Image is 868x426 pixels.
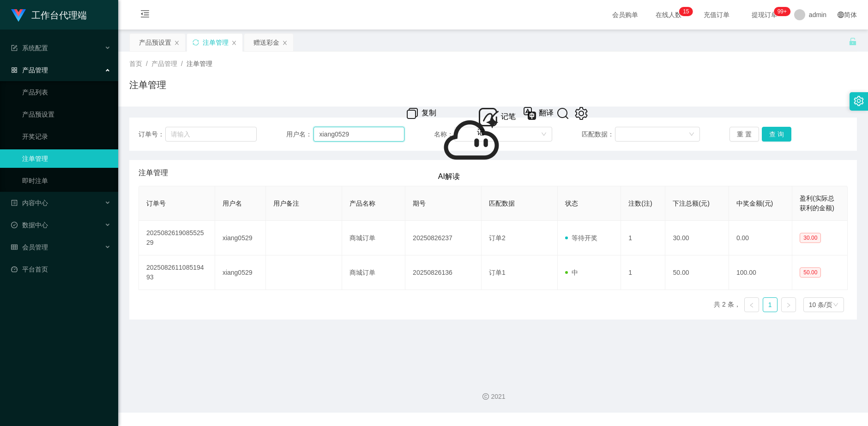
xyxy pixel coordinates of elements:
i: 图标: right [786,302,791,308]
td: 20250826136 [405,255,482,290]
li: 下一页 [781,297,796,312]
span: / [181,60,183,67]
span: 订单号： [139,130,165,139]
span: 注单管理 [187,60,212,67]
span: 内容中心 [11,199,48,207]
i: 图标: unlock [849,37,857,46]
span: 产品名称 [350,200,375,207]
td: 100.00 [729,255,792,290]
a: 图标: dashboard平台首页 [11,260,111,278]
img: note_menu_logo.png [477,106,499,128]
sup: 975 [774,7,790,16]
i: 图标: setting [854,96,864,106]
i: 图标: close [282,40,288,46]
td: 20250826237 [405,221,482,255]
a: 开奖记录 [22,127,111,146]
h1: 注单管理 [129,78,166,92]
img: +AUFiS6jpxfeE1VwQWUENg3barE8bF6UJVwMA4iAK71z0CdTqfT6XQ6nU6n0+l8H34A0lD0iq7aywkAAAAASUVORK5CYII= [438,106,505,172]
img: QtYUP8cfqPMfAJRDKZHrUPWhEAAAAASUVORK5CYII= [405,106,420,121]
i: 图标: appstore-o [11,67,18,73]
i: 图标: check-circle-o [11,222,18,228]
span: 用户备注 [273,200,299,207]
a: 1 [763,298,777,312]
span: 注单管理 [139,167,168,178]
i: 图标: left [749,302,754,308]
span: 产品管理 [11,66,48,74]
i: 图标: global [838,12,844,18]
img: 6JHfgLzKFOjSb3L5AAAAAASUVORK5CYII= [555,106,570,121]
span: 用户名 [223,200,242,207]
h1: 工作台代理端 [31,0,87,30]
div: 产品预设置 [139,34,171,51]
span: 首页 [129,60,142,67]
td: 30.00 [665,221,729,255]
span: 在线人数 [651,12,686,18]
span: AI解读 [438,172,460,180]
td: 1 [621,221,665,255]
td: 202508261908552529 [139,221,215,255]
span: 等待开奖 [565,234,597,242]
span: 匹配数据： [582,130,615,139]
li: 1 [763,297,778,312]
i: 图标: profile [11,200,18,206]
span: 订单号 [146,200,166,207]
i: 图标: down [833,302,838,308]
a: 注单管理 [22,149,111,168]
span: 用户名： [286,130,313,139]
i: 图标: form [11,45,18,51]
a: 工作台代理端 [11,11,87,18]
span: 下注总额(元) [673,200,709,207]
p: 1 [683,7,686,16]
i: 图标: copyright [482,393,489,400]
img: BTcnyCAlw1Z8AAAAAElFTkSuQmCC [522,106,537,121]
span: 30.00 [800,233,821,243]
span: 注数(注) [628,200,652,207]
div: 赠送彩金 [253,34,279,51]
span: 匹配数据 [489,200,515,207]
span: 系统配置 [11,44,48,52]
td: 商城订单 [342,255,405,290]
i: 图标: close [231,40,237,46]
td: 202508261108519493 [139,255,215,290]
span: 状态 [565,200,578,207]
img: V078A+5A6nx3rvGSgAAAABJRU5ErkJggg== [574,106,589,121]
input: 请输入 [313,127,404,142]
span: 50.00 [800,267,821,278]
span: 会员管理 [11,243,48,251]
span: 中 [565,269,578,276]
i: 图标: menu-fold [129,0,161,30]
i: 图标: table [11,244,18,250]
span: / [146,60,148,67]
td: 1 [621,255,665,290]
img: logo.9652507e.png [11,9,26,22]
span: 订单2 [489,234,506,242]
span: 翻译 [539,109,554,117]
td: xiang0529 [215,255,266,290]
a: 即时注单 [22,172,111,190]
span: 提现订单 [747,12,782,18]
span: 数据中心 [11,221,48,229]
li: 共 2 条， [714,297,741,312]
span: 中奖金额(元) [736,200,773,207]
span: 复制 [422,109,436,117]
li: 上一页 [744,297,759,312]
div: 2021 [126,392,861,402]
button: 查 询 [762,127,791,142]
p: 5 [686,7,689,16]
i: 图标: sync [193,39,199,46]
div: 10 条/页 [809,298,832,312]
button: 重 置 [729,127,759,142]
td: xiang0529 [215,221,266,255]
span: 期号 [413,200,426,207]
a: 产品列表 [22,83,111,101]
sup: 15 [679,7,693,16]
td: 商城订单 [342,221,405,255]
span: 产品管理 [151,60,177,67]
span: 订单1 [489,269,506,276]
i: 图标: close [174,40,180,46]
i: 图标: down [689,131,694,138]
div: 注单管理 [203,34,229,51]
span: 充值订单 [699,12,734,18]
td: 0.00 [729,221,792,255]
input: 请输入 [165,127,257,142]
